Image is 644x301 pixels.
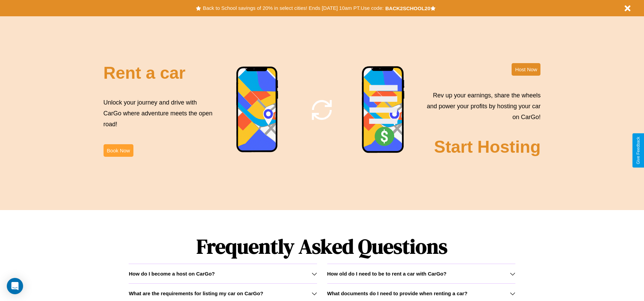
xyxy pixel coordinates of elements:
[236,66,279,153] img: phone
[385,5,430,11] b: BACK2SCHOOL20
[7,278,23,294] div: Open Intercom Messenger
[512,63,540,76] button: Host Now
[434,137,541,157] h2: Start Hosting
[327,271,447,277] h3: How old do I need to be to rent a car with CarGo?
[362,66,405,154] img: phone
[129,290,263,296] h3: What are the requirements for listing my car on CarGo?
[327,290,467,296] h3: What documents do I need to provide when renting a car?
[129,271,215,277] h3: How do I become a host on CarGo?
[104,63,186,83] h2: Rent a car
[201,3,385,13] button: Back to School savings of 20% in select cities! Ends [DATE] 10am PT.Use code:
[104,97,215,130] p: Unlock your journey and drive with CarGo where adventure meets the open road!
[636,137,641,164] div: Give Feedback
[129,229,515,264] h1: Frequently Asked Questions
[104,144,133,157] button: Book Now
[423,90,540,123] p: Rev up your earnings, share the wheels and power your profits by hosting your car on CarGo!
